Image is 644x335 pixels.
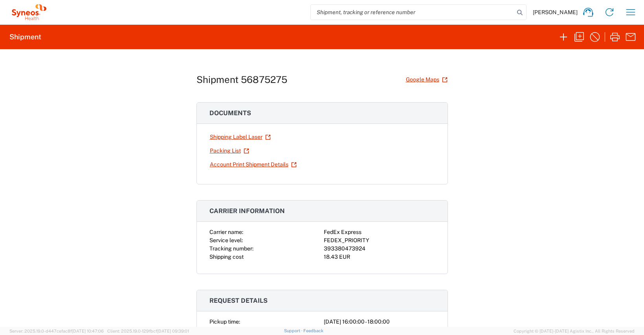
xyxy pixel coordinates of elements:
a: Google Maps [405,73,448,87]
span: Tracking number: [209,245,253,252]
div: - [324,326,435,334]
div: FedEx Express [324,228,435,236]
h1: Shipment 56875275 [196,74,287,85]
span: Service level: [209,237,243,243]
a: Account Print Shipment Details [209,158,297,171]
a: Shipping Label Laser [209,130,271,144]
span: Documents [209,109,251,117]
input: Shipment, tracking or reference number [311,5,514,20]
span: Client: 2025.19.0-129fbcf [107,329,189,333]
span: Carrier information [209,207,285,215]
span: Shipping cost [209,254,244,260]
h2: Shipment [9,32,41,42]
span: [DATE] 10:47:06 [72,329,104,333]
div: 18.43 EUR [324,253,435,261]
span: Pickup time: [209,318,240,325]
a: Packing List [209,144,250,158]
span: Request details [209,297,268,304]
span: Carrier name: [209,229,243,235]
span: [DATE] 09:39:01 [157,329,189,333]
span: [PERSON_NAME] [533,9,578,16]
span: Copyright © [DATE]-[DATE] Agistix Inc., All Rights Reserved [514,328,635,335]
div: FEDEX_PRIORITY [324,236,435,245]
div: 393380473924 [324,245,435,253]
span: Server: 2025.19.0-d447cefac8f [9,329,104,333]
div: [DATE] 16:00:00 - 18:00:00 [324,318,435,326]
a: Support [284,328,304,333]
a: Feedback [303,328,323,333]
